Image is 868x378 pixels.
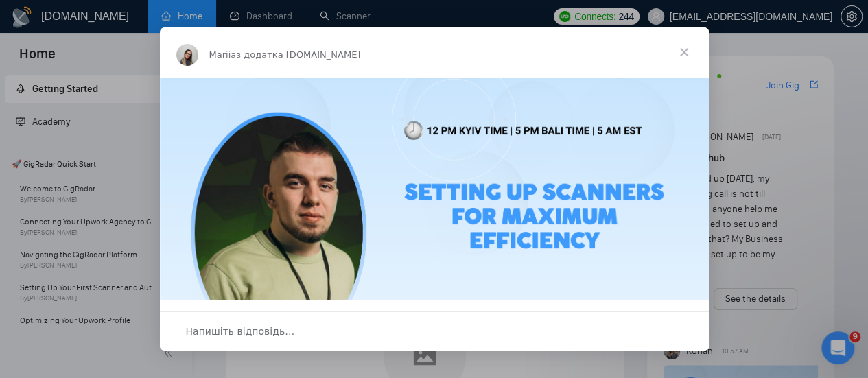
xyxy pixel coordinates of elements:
span: з додатка [DOMAIN_NAME] [236,49,360,60]
span: Закрити [659,27,709,77]
span: Напишіть відповідь… [186,322,295,340]
span: Mariia [209,49,237,60]
img: Profile image for Mariia [176,44,198,66]
div: Відкрити бесіду й відповісти [160,311,709,351]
